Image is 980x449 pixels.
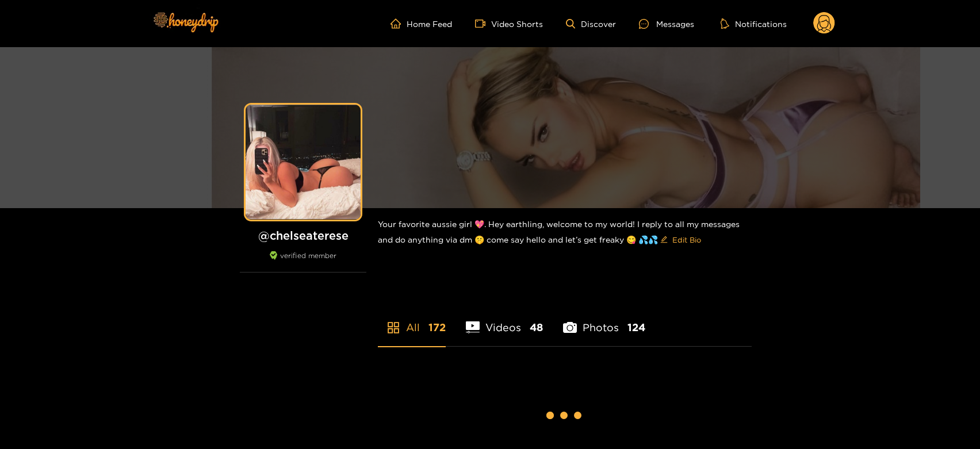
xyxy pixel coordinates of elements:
[378,208,752,258] div: Your favorite aussie girl 💖. Hey earthling, welcome to my world! I reply to all my messages and d...
[391,18,452,29] a: Home Feed
[660,236,668,244] span: edit
[391,18,407,29] span: home
[672,234,701,245] span: Edit Bio
[563,294,645,346] li: Photos
[717,18,790,29] button: Notifications
[378,294,446,346] li: All
[466,294,543,346] li: Videos
[475,18,543,29] a: Video Shorts
[475,18,491,29] span: video-camera
[627,320,645,335] span: 124
[240,228,366,243] h1: @ chelseaterese
[658,231,703,249] button: editEdit Bio
[386,321,400,335] span: appstore
[428,320,446,335] span: 172
[566,19,616,29] a: Discover
[639,17,694,30] div: Messages
[240,251,366,273] div: verified member
[530,320,543,335] span: 48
